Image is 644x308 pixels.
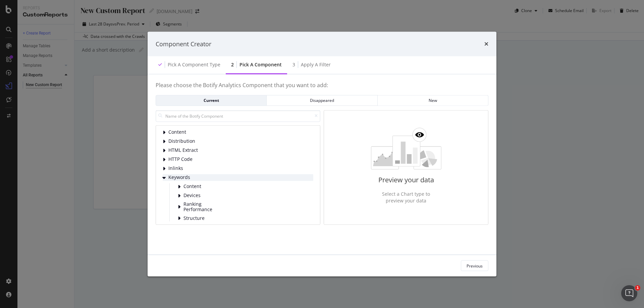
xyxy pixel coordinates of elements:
span: Keywords [168,175,198,180]
span: Distribution [168,138,198,144]
button: New [378,95,488,106]
span: 1 [635,285,640,291]
span: Link Distribution [168,224,198,235]
img: 6lKRJOuE.png [371,127,441,169]
div: Pick a Component [239,61,282,68]
span: Structure [183,215,213,221]
div: Component Creator [156,40,211,48]
span: Content [168,129,198,135]
h4: Please choose the Botify Analytics Component that you want to add: [156,82,488,95]
div: Previous [467,263,483,268]
p: Select a Chart type to preview your data [378,191,434,204]
span: Inlinks [168,166,198,171]
span: Ranking Performance [183,201,213,212]
p: Preview your data [378,175,434,185]
button: Current [156,95,267,106]
input: Name of the Botify Component [156,110,320,122]
button: Disappeared [267,95,377,106]
div: Disappeared [272,98,372,103]
div: 2 [231,61,234,68]
div: modal [148,32,496,276]
div: Pick a Component type [168,61,220,68]
iframe: Intercom live chat [621,285,637,301]
div: New [383,98,483,103]
span: HTML Extract [168,147,198,153]
span: Devices [183,193,213,198]
div: times [484,40,488,48]
span: Content [183,184,213,189]
button: Previous [461,260,488,271]
div: 3 [292,61,295,68]
div: Current [161,98,261,103]
div: Apply a Filter [301,61,331,68]
span: HTTP Code [168,157,198,162]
